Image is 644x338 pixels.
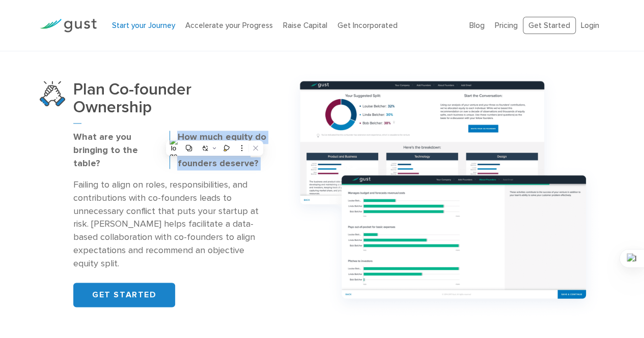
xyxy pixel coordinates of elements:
[40,19,97,33] img: Gust Logo
[112,21,175,30] a: Start your Journey
[495,21,518,30] a: Pricing
[523,17,576,35] a: Get Started
[282,67,604,321] img: Group 1165
[177,131,266,170] p: How much equity do you and your co-founders deserve?
[581,21,599,30] a: Login
[40,81,65,106] img: Plan Co Founder Ownership
[469,21,485,30] a: Blog
[185,21,273,30] a: Accelerate your Progress
[73,178,266,270] p: Failing to align on roles, responsibilities, and contributions with co-founders leads to unnecess...
[73,131,162,170] p: What are you bringing to the table?
[73,283,175,307] a: GET STARTED
[338,21,398,30] a: Get Incorporated
[73,81,266,124] h3: Plan Co-founder Ownership
[283,21,327,30] a: Raise Capital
